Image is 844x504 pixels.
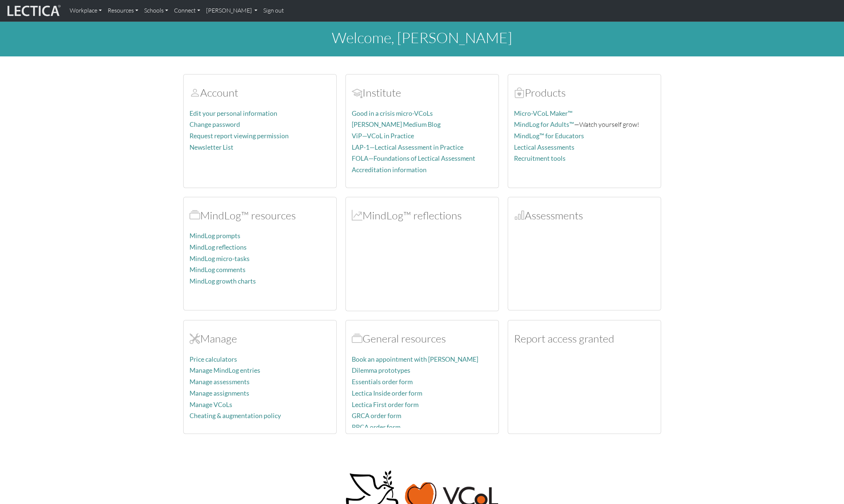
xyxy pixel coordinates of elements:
a: Manage assessments [190,378,250,386]
a: FOLA—Foundations of Lectical Assessment [352,154,475,162]
a: Request report viewing permission [190,132,289,140]
a: Good in a crisis micro-VCoLs [352,110,433,117]
a: Lectica First order form [352,401,418,409]
a: Cheating & augmentation policy [190,412,281,420]
span: Resources [352,332,362,345]
h2: Institute [352,86,493,99]
p: —Watch yourself grow! [514,119,655,130]
img: lecticalive [6,4,61,18]
a: Lectica Inside order form [352,389,422,397]
a: Price calculators [190,355,237,363]
a: MindLog reflections [190,243,247,251]
a: Edit your personal information [190,110,277,117]
a: Change password [190,121,240,128]
h2: MindLog™ reflections [352,209,493,222]
a: Lectical Assessments [514,143,574,151]
h2: Report access granted [514,332,655,345]
span: Manage [190,332,200,345]
a: MindLog for Adults™ [514,121,574,128]
a: ViP—VCoL in Practice [352,132,414,140]
a: Newsletter List [190,143,233,151]
span: MindLog [352,209,362,222]
h2: Products [514,86,655,99]
span: Products [514,86,525,99]
h2: MindLog™ resources [190,209,330,222]
a: LAP-1—Lectical Assessment in Practice [352,143,463,151]
a: Manage assignments [190,389,249,397]
a: MindLog micro-tasks [190,255,250,263]
h2: Manage [190,332,330,345]
a: Workplace [67,3,105,18]
a: Accreditation information [352,166,427,174]
a: MindLog prompts [190,232,240,240]
a: Manage VCoLs [190,401,232,409]
a: Book an appointment with [PERSON_NAME] [352,355,478,363]
a: [PERSON_NAME] [203,3,260,18]
a: MindLog comments [190,266,246,274]
a: Essentials order form [352,378,413,386]
span: Assessments [514,209,525,222]
h2: Assessments [514,209,655,222]
a: Resources [105,3,141,18]
a: Sign out [260,3,287,18]
a: MindLog™ for Educators [514,132,584,140]
a: Manage MindLog entries [190,366,260,374]
a: GRCA order form [352,412,401,420]
a: PRCA order form [352,423,400,431]
span: Account [190,86,200,99]
h2: Account [190,86,330,99]
a: Schools [141,3,171,18]
span: MindLog™ resources [190,209,200,222]
a: Dilemma prototypes [352,366,410,374]
a: [PERSON_NAME] Medium Blog [352,121,441,128]
a: MindLog growth charts [190,277,256,285]
span: Account [352,86,362,99]
a: Recruitment tools [514,154,566,162]
a: Connect [171,3,203,18]
a: Micro-VCoL Maker™ [514,110,573,117]
h2: General resources [352,332,493,345]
